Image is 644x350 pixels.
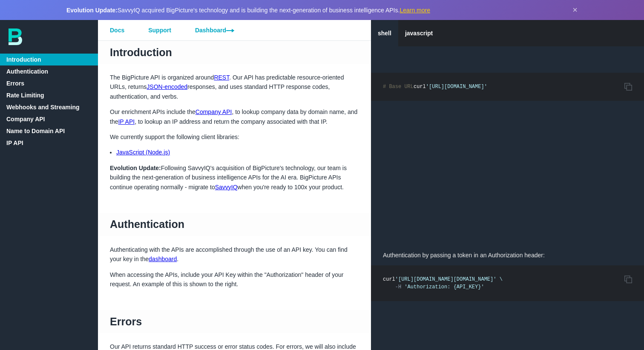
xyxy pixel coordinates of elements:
a: dashboard [149,256,177,262]
a: Docs [98,20,136,40]
a: Learn more [400,7,430,14]
span: '[URL][DOMAIN_NAME]' [426,84,487,90]
a: javascript [398,20,440,46]
span: -H [395,284,401,290]
a: IP API [118,118,135,125]
p: When accessing the APIs, include your API Key within the "Authorization" header of your request. ... [98,270,371,289]
h1: Introduction [98,41,371,64]
a: JavaScript (Node.js) [116,149,170,156]
h1: Authentication [98,213,371,236]
span: 'Authorization: {API_KEY}' [404,284,484,290]
a: SavvyIQ [215,184,238,191]
span: # Base URL [383,84,414,90]
p: Authentication by passing a token in an Authorization header: [371,245,644,265]
code: curl [383,276,503,290]
p: Our enrichment APIs include the , to lookup company data by domain name, and the , to lookup an I... [98,107,371,126]
a: Company API [195,108,232,115]
code: curl [383,84,487,90]
a: shell [371,20,398,46]
strong: Evolution Update: [66,7,118,14]
a: Dashboard [183,20,246,40]
p: We currently support the following client libraries: [98,132,371,142]
h1: Errors [98,310,371,333]
button: Dismiss announcement [572,5,578,15]
a: REST [214,74,229,81]
p: Authenticating with the APIs are accomplished through the use of an API key. You can find your ke... [98,245,371,264]
strong: Evolution Update: [110,165,161,171]
span: \ [500,276,503,282]
img: bp-logo-B-teal.svg [9,28,22,45]
a: Support [136,20,183,40]
p: Following SavvyIQ's acquisition of BigPicture's technology, our team is building the next-generat... [98,163,371,192]
a: JSON-encoded [147,83,187,90]
span: SavvyIQ acquired BigPicture's technology and is building the next-generation of business intellig... [66,7,430,14]
span: '[URL][DOMAIN_NAME][DOMAIN_NAME]' [395,276,497,282]
p: The BigPicture API is organized around . Our API has predictable resource-oriented URLs, returns ... [98,73,371,101]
